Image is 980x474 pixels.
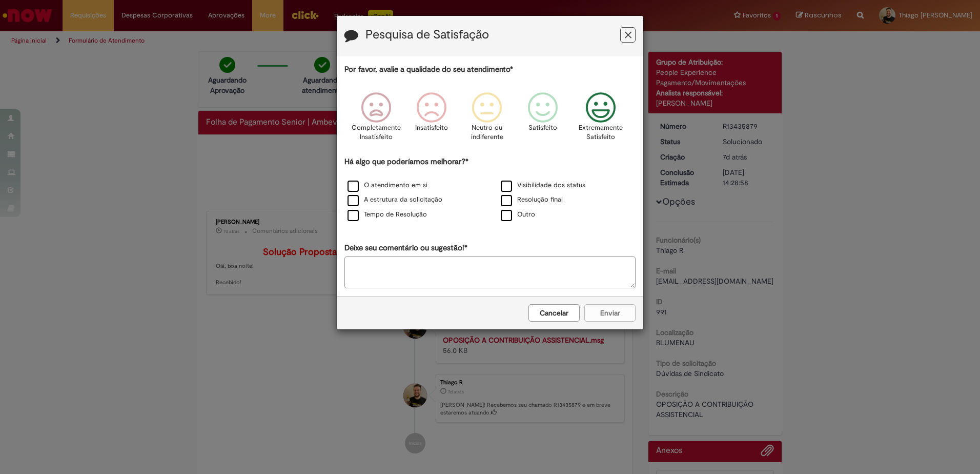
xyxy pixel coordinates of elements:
[348,210,427,220] label: Tempo de Resolução
[468,123,505,142] p: Neutro ou indiferente
[461,85,513,155] div: Neutro ou indiferente
[501,181,585,190] label: Visibilidade dos status
[348,181,427,190] label: O atendimento em si
[516,85,568,155] div: Satisfeito
[528,304,580,322] button: Cancelar
[572,85,630,155] div: Extremamente Satisfeito
[352,123,401,142] p: Completamente Insatisfeito
[405,85,458,155] div: Insatisfeito
[528,123,557,133] p: Satisfeito
[501,195,563,205] label: Resolução final
[344,156,636,223] div: Há algo que poderíamos melhorar?*
[348,195,442,205] label: A estrutura da solicitação
[579,123,623,142] p: Extremamente Satisfeito
[501,210,535,220] label: Outro
[344,64,513,75] label: Por favor, avalie a qualidade do seu atendimento*
[344,243,467,253] label: Deixe seu comentário ou sugestão!*
[365,28,489,42] label: Pesquisa de Satisfação
[350,85,402,155] div: Completamente Insatisfeito
[415,123,448,133] p: Insatisfeito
